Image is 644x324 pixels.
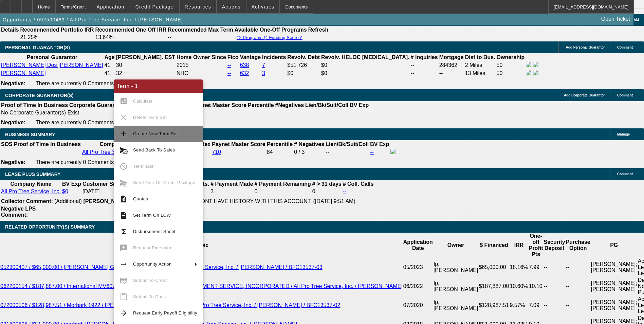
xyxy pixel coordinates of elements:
td: -- [410,61,438,69]
span: Comment [617,46,633,49]
td: Ip, [PERSON_NAME] [433,296,479,315]
td: -- [439,70,464,77]
b: BV Exp [350,102,369,108]
b: Negative: [1,80,25,86]
img: facebook-icon.png [526,70,531,75]
span: There are currently 0 Comments entered on this opportunity [36,120,180,125]
th: PG [591,233,638,258]
span: Manage [617,132,630,136]
b: [PERSON_NAME]. EST [116,54,175,60]
button: 12 Programs (4 Funding Source) [235,35,305,40]
button: Actions [217,0,246,13]
mat-icon: cancel_schedule_send [119,146,128,154]
th: Purchase Option [566,233,591,258]
th: Recommended Max Term [167,26,234,33]
b: Fico [227,54,239,60]
span: Add Corporate Guarantor [564,93,605,97]
td: Ip, [PERSON_NAME] [433,277,479,296]
b: Negative: [1,120,25,125]
td: 10.60% [509,277,528,296]
th: Proof of Time In Business [1,102,68,109]
a: [PERSON_NAME] [1,70,46,76]
td: -- [410,70,438,77]
td: 10.10 [529,277,544,296]
td: 9.57% [509,296,528,315]
th: Available One-Off Programs [234,26,307,33]
a: -- [227,62,231,68]
span: 2015 [177,62,189,68]
span: Resources [185,4,211,10]
span: There are currently 0 Comments entered on this opportunity [36,80,180,86]
td: 2 Miles [465,61,496,69]
span: Disbursement Sheet [133,229,176,234]
td: [PERSON_NAME]; [PERSON_NAME] [591,258,638,277]
img: linkedin-icon.png [533,70,538,75]
b: Revolv. Debt [287,54,320,60]
span: Add Personal Guarantor [566,46,605,49]
b: # Payment Remaining [255,181,311,187]
span: RELATED OPPORTUNITY(S) SUMMARY [5,224,95,230]
th: Refresh [308,26,329,33]
span: PERSONAL GUARANTOR(S) [5,45,70,50]
b: Company [99,141,124,147]
td: 13 Miles [465,70,496,77]
td: 41 [104,70,115,77]
span: THIS IS A SOLD LEASE. I DONT HAVE HISTORY WITH THIS ACCOUNT. ([DATE] 9:51 AM) [132,198,355,204]
img: linkedin-icon.png [533,62,538,67]
b: # Coll. Calls [343,181,374,187]
span: Application [96,4,124,10]
b: Revolv. HELOC [MEDICAL_DATA]. [321,54,409,60]
td: NHO [176,70,226,77]
td: $65,000.00 [478,258,509,277]
b: Customer Since [82,181,124,187]
td: 50 [496,70,525,77]
span: Comment [617,172,633,176]
b: Corporate Guarantor [69,102,123,108]
a: Open Ticket [599,13,633,25]
button: Application [91,0,129,13]
b: Percentile [267,141,293,147]
th: Owner [433,233,479,258]
th: Details [1,26,19,33]
b: Dist to Bus. [465,54,495,60]
a: 638 [240,62,249,68]
a: All Pro Tree Service, Inc. [1,188,61,194]
td: [DATE] [82,188,124,195]
b: # Negatives [294,141,324,147]
b: Age [105,54,115,60]
td: $0 [321,61,410,69]
th: Security Deposit [544,233,566,258]
b: Negative LPS Comment: [1,206,36,218]
b: Negative: [1,159,25,165]
a: -- [227,70,231,76]
b: Lien/Bk/Suit/Coll [305,102,348,108]
mat-icon: functions [119,228,128,236]
a: 7 [262,62,265,68]
b: Collector Comment: [1,198,53,204]
td: 32 [116,70,176,77]
td: [PERSON_NAME]; [PERSON_NAME] [591,296,638,315]
b: #Negatives [275,102,304,108]
td: No Corporate Guarantor(s) Exist [1,109,372,116]
a: 632 [240,70,249,76]
a: 072000506 / $128,987.51 / Morbark 1922 / [PERSON_NAME] Equipment, Inc. / All Pro Tree Service, In... [0,302,340,308]
mat-icon: arrow_right_alt [119,260,128,268]
td: -- [566,296,591,315]
td: 41 [104,61,115,69]
a: [PERSON_NAME] Dos [PERSON_NAME] [1,62,103,68]
span: Request Early Payoff Eligibility [133,310,197,316]
mat-icon: arrow_forward [119,309,128,317]
b: BV Exp [370,141,389,147]
b: Mortgage [439,54,464,60]
span: Credit Package [135,4,174,10]
b: Vantage [240,54,261,60]
a: -- [370,149,374,155]
button: Credit Package [130,0,179,13]
mat-icon: request_quote [119,195,128,203]
b: Paynet Master Score [193,102,246,108]
b: Percentile [248,102,274,108]
td: $0 [287,70,320,77]
a: 052300407 / $65,000.00 / [PERSON_NAME] GU7 / Third Party Vendor / All Pro Tree Service, Inc. / [P... [0,264,323,270]
td: -- [544,258,566,277]
a: 062200154 / $187,887.00 / International MV607 / CONSOLIDATED UTILITY EQUIPMENT SERVICE, INCORPORA... [0,283,403,289]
